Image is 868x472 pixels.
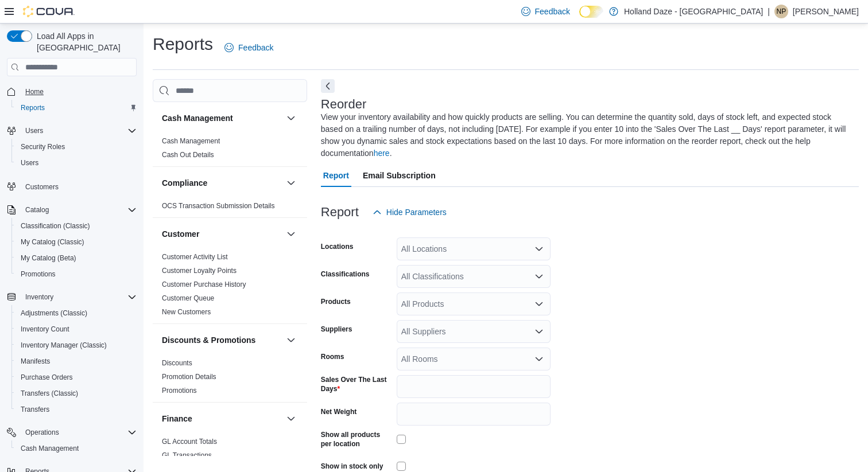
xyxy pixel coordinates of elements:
span: Customer Queue [162,294,214,303]
span: Manifests [21,357,50,366]
a: Cash Management [162,137,220,145]
span: Inventory Count [21,325,69,334]
span: Np [777,5,786,18]
button: My Catalog (Beta) [11,250,141,266]
span: Purchase Orders [21,373,73,382]
span: Promotions [21,270,56,279]
span: Transfers (Classic) [21,389,78,398]
a: Reports [16,101,49,115]
a: Promotions [16,267,60,281]
a: OCS Transaction Submission Details [162,202,275,210]
span: Promotions [162,386,197,395]
h3: Customer [162,228,199,240]
label: Suppliers [321,325,352,334]
p: [PERSON_NAME] [793,5,859,18]
button: Security Roles [11,139,141,155]
span: Home [25,87,44,96]
span: Customer Purchase History [162,280,246,289]
button: Operations [2,424,141,440]
button: Inventory Count [11,321,141,337]
div: Finance [153,435,307,467]
a: Feedback [220,36,278,59]
button: Cash Management [11,440,141,457]
div: Customer [153,250,307,323]
button: Compliance [162,177,282,189]
span: Transfers (Classic) [16,387,137,400]
a: Customer Queue [162,294,214,302]
a: Classification (Classic) [16,219,95,233]
span: Inventory [25,292,53,302]
span: Hide Parameters [386,206,447,218]
a: Manifests [16,354,55,368]
a: GL Transactions [162,451,212,459]
button: Users [21,124,48,138]
button: Operations [21,426,64,439]
div: View your inventory availability and how quickly products are selling. You can determine the quan... [321,111,853,159]
label: Show in stock only [321,462,383,471]
span: Catalog [21,203,137,217]
a: Promotion Details [162,373,216,381]
div: Compliance [153,199,307,217]
button: Finance [162,413,282,424]
span: GL Transactions [162,451,212,460]
h3: Report [321,205,359,219]
span: Promotion Details [162,372,216,381]
button: Classification (Classic) [11,218,141,234]
span: Classification (Classic) [21,221,90,231]
button: Open list of options [534,354,544,364]
button: Users [2,123,141,139]
label: Sales Over The Last Days [321,375,392,393]
a: Inventory Manager (Classic) [16,338,111,352]
a: My Catalog (Classic) [16,235,89,249]
a: Transfers [16,403,54,416]
button: Transfers [11,401,141,418]
a: Cash Management [16,442,83,455]
a: Promotions [162,387,197,395]
span: Transfers [16,403,137,416]
span: Security Roles [21,142,65,151]
div: Cash Management [153,134,307,166]
a: GL Account Totals [162,438,217,446]
span: Feedback [238,42,273,53]
h3: Finance [162,413,192,424]
a: Security Roles [16,140,69,154]
button: Inventory [2,289,141,305]
span: Load All Apps in [GEOGRAPHIC_DATA] [32,30,137,53]
button: Discounts & Promotions [284,333,298,347]
span: Customers [25,182,59,192]
span: Users [25,126,43,135]
button: Catalog [2,202,141,218]
a: Purchase Orders [16,370,77,384]
span: Customer Loyalty Points [162,266,237,275]
button: Reports [11,100,141,116]
button: Home [2,83,141,100]
span: Adjustments (Classic) [21,309,87,318]
button: Next [321,79,335,93]
span: Security Roles [16,140,137,154]
span: New Customers [162,307,211,317]
span: Inventory Manager (Classic) [21,341,107,350]
a: Users [16,156,43,170]
span: My Catalog (Beta) [21,253,76,263]
button: Open list of options [534,272,544,281]
a: Customer Loyalty Points [162,267,237,275]
button: Compliance [284,176,298,190]
a: Cash Out Details [162,151,214,159]
span: Inventory [21,290,137,304]
label: Locations [321,242,354,251]
button: Customer [162,228,282,240]
h3: Discounts & Promotions [162,334,255,346]
span: Purchase Orders [16,370,137,384]
img: Cova [23,6,75,17]
label: Classifications [321,270,370,279]
span: Reports [21,103,45,112]
span: Users [21,158,38,167]
a: New Customers [162,308,211,316]
span: Operations [21,426,137,439]
button: Manifests [11,353,141,369]
button: Finance [284,412,298,426]
button: Promotions [11,266,141,282]
button: Users [11,155,141,171]
button: Open list of options [534,299,544,309]
h3: Cash Management [162,112,233,124]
